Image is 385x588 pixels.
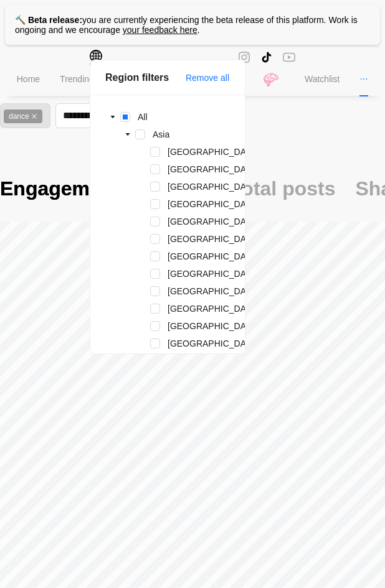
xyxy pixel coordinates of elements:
[168,269,259,279] span: [GEOGRAPHIC_DATA]
[125,131,131,138] span: caret-down
[165,162,261,177] span: Kyrgyzstan
[238,50,250,65] span: instagram
[150,127,172,142] span: Asia
[4,110,42,123] span: dance
[231,175,335,202] span: Total posts
[165,301,261,316] span: Indonesia
[168,234,259,244] span: [GEOGRAPHIC_DATA]
[185,68,230,88] button: Remove all
[305,74,340,84] span: Watchlist
[5,5,380,45] p: you are currently experiencing the beta release of this platform. Work is ongoing and we encourage .
[168,164,259,174] span: [GEOGRAPHIC_DATA]
[168,199,259,209] span: [GEOGRAPHIC_DATA]
[168,147,259,157] span: [GEOGRAPHIC_DATA]
[168,338,259,348] span: [GEOGRAPHIC_DATA]
[15,15,82,25] strong: 🔨 Beta release:
[165,284,261,299] span: Sri Lanka
[165,336,261,351] span: Philippines
[168,217,259,226] span: [GEOGRAPHIC_DATA]
[110,114,116,120] span: caret-down
[168,286,259,296] span: [GEOGRAPHIC_DATA]
[165,266,261,281] span: Pakistan
[165,144,261,159] span: Kazakhstan
[168,304,259,314] span: [GEOGRAPHIC_DATA]
[31,113,37,119] span: close
[283,50,295,64] span: youtube
[138,112,148,122] span: All
[359,75,368,83] span: ellipsis
[153,129,169,139] span: Asia
[165,179,261,194] span: Afghanistan
[105,70,185,85] div: Region filters
[168,321,259,331] span: [GEOGRAPHIC_DATA]
[165,231,261,246] span: Maldives
[17,74,40,84] span: Home
[165,249,261,264] span: Nepal
[60,74,94,84] span: Trending
[165,319,261,334] span: Malaysia
[168,182,259,192] span: [GEOGRAPHIC_DATA]
[165,197,261,212] span: Bangladesh
[165,214,261,229] span: India
[90,50,102,65] span: global
[135,110,150,124] span: All
[168,251,259,261] span: [GEOGRAPHIC_DATA]
[123,25,197,35] a: your feedback here
[186,71,229,85] span: Remove all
